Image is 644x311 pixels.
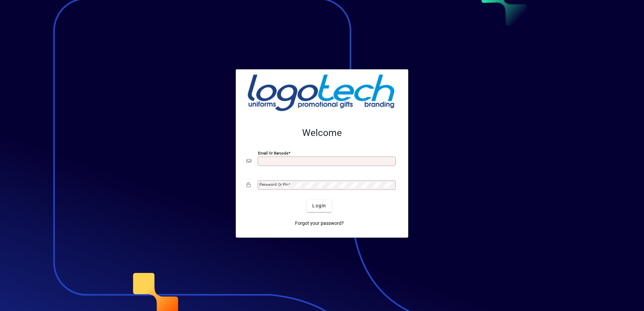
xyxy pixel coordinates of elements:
[258,150,288,155] mat-label: Email or Barcode
[292,217,347,230] a: Forgot your password?
[259,182,288,187] mat-label: Password or Pin
[307,200,331,212] button: Login
[247,127,397,139] h2: Welcome
[295,220,344,227] span: Forgot your password?
[312,202,326,209] span: Login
